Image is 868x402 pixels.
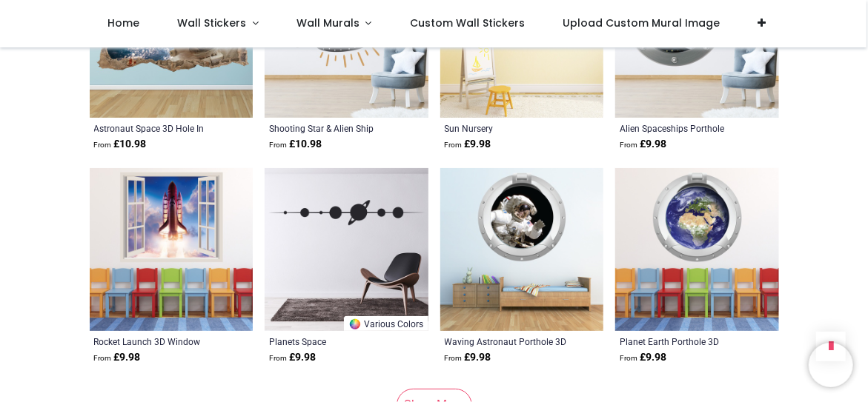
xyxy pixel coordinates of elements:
span: From [94,141,112,149]
strong: £ 9.98 [94,350,141,365]
span: From [445,141,463,149]
a: Various Colors [344,316,428,331]
span: From [269,354,287,362]
span: From [620,141,637,149]
span: From [445,354,463,362]
strong: £ 9.98 [269,350,316,365]
span: From [94,354,112,362]
a: Alien Spaceships Porthole [620,122,743,134]
strong: £ 10.98 [269,137,322,152]
strong: £ 9.98 [445,137,491,152]
a: Planets Space [269,335,393,347]
img: Waving Astronaut Porthole 3D Wall Sticker [440,168,604,332]
span: Home [107,16,139,30]
a: Rocket Launch 3D Window [94,335,218,347]
span: Custom Wall Stickers [410,16,525,30]
span: Upload Custom Mural Image [563,16,720,30]
img: Rocket Launch 3D Window Wall Sticker [90,168,254,332]
strong: £ 10.98 [94,137,147,152]
a: Waving Astronaut Porthole 3D [445,335,569,347]
span: From [269,141,287,149]
strong: £ 9.98 [620,137,666,152]
iframe: Brevo live chat [809,343,853,387]
img: Planets Space Wall Sticker [265,168,428,332]
a: Shooting Star & Alien Ship Nursery [269,122,393,134]
a: Astronaut Space 3D Hole In The [94,122,218,134]
span: Wall Stickers [177,16,246,30]
a: Sun Nursery [445,122,569,134]
strong: £ 9.98 [445,350,491,365]
strong: £ 9.98 [620,350,666,365]
img: Planet Earth Porthole 3D Wall Sticker [615,168,779,332]
span: From [620,354,637,362]
a: Planet Earth Porthole 3D [620,335,743,347]
span: Wall Murals [296,16,360,30]
img: Color Wheel [348,318,362,331]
